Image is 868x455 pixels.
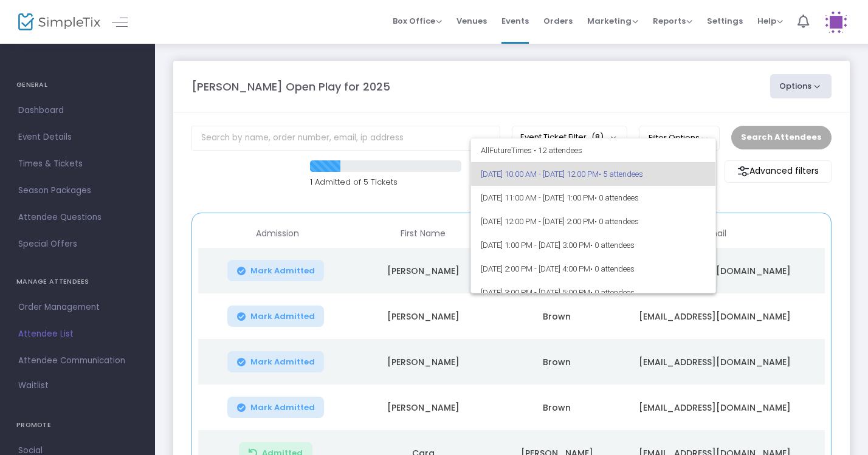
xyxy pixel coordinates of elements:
[594,217,639,226] span: • 0 attendees
[590,241,635,250] span: • 0 attendees
[481,233,706,257] span: [DATE] 1:00 PM - [DATE] 3:00 PM
[481,139,706,162] span: All Future Times • 12 attendees
[590,264,635,273] span: • 0 attendees
[481,186,706,210] span: [DATE] 11:00 AM - [DATE] 1:00 PM
[481,210,706,233] span: [DATE] 12:00 PM - [DATE] 2:00 PM
[481,281,706,304] span: [DATE] 3:00 PM - [DATE] 5:00 PM
[590,288,635,297] span: • 0 attendees
[481,257,706,281] span: [DATE] 2:00 PM - [DATE] 4:00 PM
[599,169,643,179] span: • 5 attendees
[594,193,639,202] span: • 0 attendees
[481,162,706,186] span: [DATE] 10:00 AM - [DATE] 12:00 PM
